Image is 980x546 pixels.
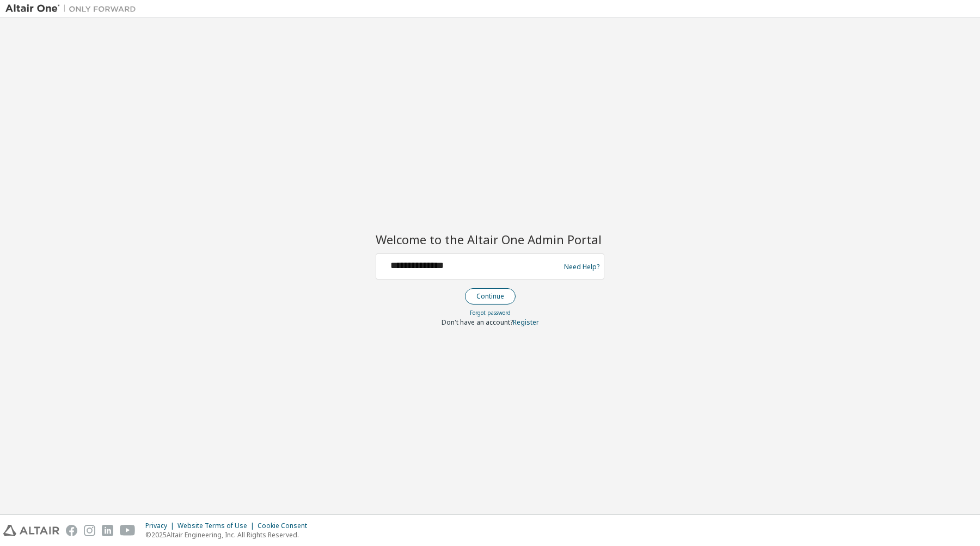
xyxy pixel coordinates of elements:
[564,266,599,267] a: Need Help?
[442,318,513,327] span: Don't have an account?
[513,318,539,327] a: Register
[102,525,113,536] img: linkedin.svg
[3,525,59,536] img: altair_logo.svg
[145,530,314,539] p: © 2025 Altair Engineering, Inc. All Rights Reserved.
[465,288,516,305] button: Continue
[258,522,314,530] div: Cookie Consent
[66,525,77,536] img: facebook.svg
[120,525,136,536] img: youtube.svg
[84,525,95,536] img: instagram.svg
[145,522,177,530] div: Privacy
[376,232,604,247] h2: Welcome to the Altair One Admin Portal
[5,3,142,14] img: Altair One
[177,522,258,530] div: Website Terms of Use
[470,309,511,317] a: Forgot password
